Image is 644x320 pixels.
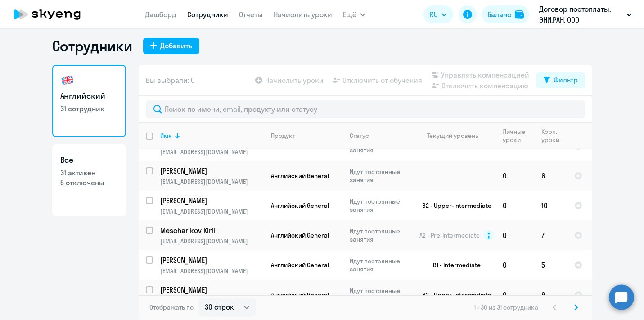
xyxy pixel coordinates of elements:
a: Сотрудники [187,10,228,19]
p: Идут постоянные занятия [350,287,411,303]
button: Фильтр [536,72,585,88]
p: [PERSON_NAME] [160,255,262,265]
input: Поиск по имени, email, продукту или статусу [146,100,585,118]
span: Отображать по: [149,303,195,311]
td: B2 - Upper-Intermediate [412,191,495,220]
p: Идут постоянные занятия [350,257,411,273]
td: B2 - Upper-Intermediate [412,280,495,310]
p: [EMAIL_ADDRESS][DOMAIN_NAME] [160,178,263,186]
p: [EMAIL_ADDRESS][DOMAIN_NAME] [160,237,263,245]
a: [PERSON_NAME] [160,196,263,206]
div: Корп. уроки [541,128,567,144]
p: [EMAIL_ADDRESS][DOMAIN_NAME] [160,267,263,275]
div: Продукт [271,132,295,140]
button: Договор постоплаты, ЭНИ.РАН, ООО [535,4,636,25]
p: Mescharikov Kirill [160,225,262,235]
a: Отчеты [239,10,263,19]
div: Имя [160,132,263,140]
button: Добавить [143,38,199,54]
div: Баланс [487,9,511,20]
a: Дашборд [145,10,176,19]
div: Личные уроки [503,128,526,144]
button: Балансbalance [482,5,529,23]
span: Английский General [271,172,329,180]
div: Текущий уровень [419,132,495,140]
td: 0 [495,280,534,310]
a: Английский31 сотрудник [52,65,126,137]
a: Mescharikov Kirill [160,225,263,235]
span: Ещё [343,9,356,20]
p: 31 активен [60,168,118,178]
p: Идут постоянные занятия [350,168,411,184]
span: Английский General [271,201,329,210]
td: B1 - Intermediate [412,250,495,280]
div: Имя [160,132,172,140]
td: 10 [534,191,567,220]
p: [EMAIL_ADDRESS][DOMAIN_NAME] [160,207,263,215]
a: [PERSON_NAME] [160,255,263,265]
a: Начислить уроки [274,10,332,19]
a: [PERSON_NAME] [160,166,263,176]
p: Идут постоянные занятия [350,227,411,243]
p: 31 сотрудник [60,104,118,114]
p: [PERSON_NAME] [160,196,262,206]
div: Текущий уровень [427,132,478,140]
span: Английский General [271,291,329,299]
td: 0 [495,161,534,191]
img: english [60,73,75,87]
span: Вы выбрали: 0 [146,75,195,86]
p: Договор постоплаты, ЭНИ.РАН, ООО [539,4,623,25]
div: Корп. уроки [541,128,559,144]
img: balance [515,10,524,19]
td: 5 [534,250,567,280]
div: Личные уроки [503,128,534,144]
button: RU [423,5,453,23]
h3: Все [60,154,118,166]
p: Идут постоянные занятия [350,197,411,214]
div: Добавить [160,40,192,51]
span: Английский General [271,231,329,239]
button: Ещё [343,5,365,23]
span: Английский General [271,261,329,269]
div: Фильтр [554,74,578,85]
h1: Сотрудники [52,37,132,55]
div: Статус [350,132,369,140]
p: [PERSON_NAME] [160,166,262,176]
td: 6 [534,161,567,191]
td: 0 [495,250,534,280]
a: [PERSON_NAME] [160,285,263,295]
td: 7 [534,220,567,250]
p: 5 отключены [60,178,118,187]
td: 0 [495,191,534,220]
div: Продукт [271,132,342,140]
span: A2 - Pre-Intermediate [419,231,480,239]
p: [EMAIL_ADDRESS][DOMAIN_NAME] [160,148,263,156]
span: RU [430,9,438,20]
p: [PERSON_NAME] [160,285,262,295]
div: Статус [350,132,411,140]
td: 0 [495,220,534,250]
h3: Английский [60,90,118,102]
span: 1 - 30 из 31 сотрудника [474,303,538,311]
td: 9 [534,280,567,310]
a: Все31 активен5 отключены [52,144,126,216]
